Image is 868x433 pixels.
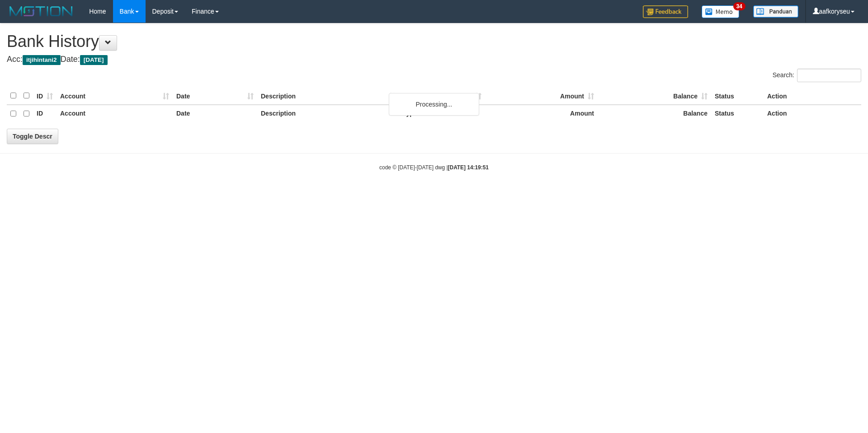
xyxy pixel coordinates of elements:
[379,164,489,171] small: code © [DATE]-[DATE] dwg |
[389,93,479,116] div: Processing...
[7,5,75,18] img: MOTION_logo.png
[173,105,257,122] th: Date
[7,55,861,64] h4: Acc: Date:
[57,105,173,122] th: Account
[598,105,711,122] th: Balance
[23,55,61,65] span: itjihintani2
[764,105,861,122] th: Action
[773,69,861,82] label: Search:
[257,105,399,122] th: Description
[7,33,861,51] h1: Bank History
[797,69,861,82] input: Search:
[33,87,57,105] th: ID
[33,105,57,122] th: ID
[711,87,764,105] th: Status
[753,5,798,18] img: panduan.png
[399,87,485,105] th: Type
[485,87,598,105] th: Amount
[702,5,740,18] img: Button%20Memo.svg
[733,2,745,10] span: 34
[598,87,711,105] th: Balance
[80,55,108,65] span: [DATE]
[173,87,257,105] th: Date
[764,87,861,105] th: Action
[643,5,688,18] img: Feedback.jpg
[57,87,173,105] th: Account
[7,129,58,144] a: Toggle Descr
[448,164,489,171] strong: [DATE] 14:19:51
[485,105,598,122] th: Amount
[711,105,764,122] th: Status
[257,87,399,105] th: Description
